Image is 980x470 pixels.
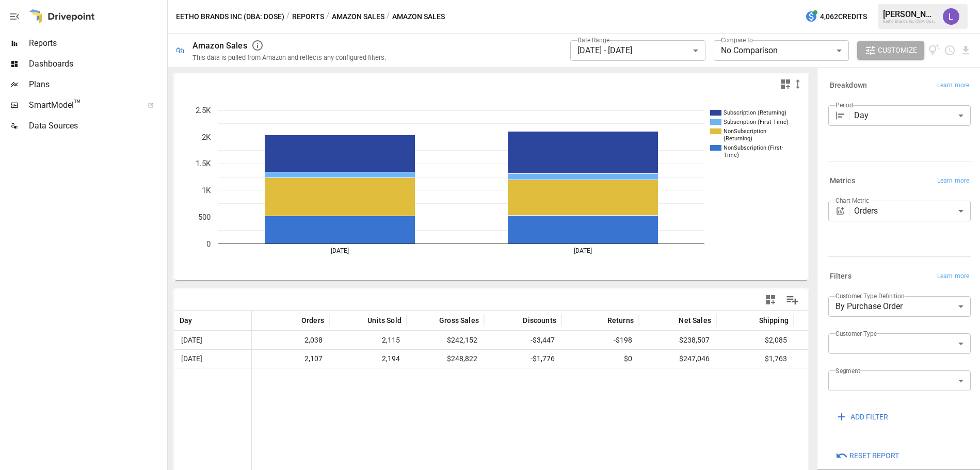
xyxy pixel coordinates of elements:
[714,40,849,61] div: No Comparison
[830,175,855,187] h6: Metrics
[724,119,789,125] text: Subscription (First-Time)
[489,331,556,349] span: -$3,447
[724,144,783,151] text: NonSubscription (First-
[29,78,165,91] span: Plans
[567,350,634,368] span: $0
[387,10,390,23] div: /
[180,350,246,368] span: [DATE]
[836,329,877,338] label: Customer Type
[334,350,401,368] span: 2,194
[301,315,324,326] span: Orders
[960,44,972,56] button: Download report
[176,10,284,23] button: Eetho Brands Inc (DBA: Dose)
[286,10,290,23] div: /
[799,350,866,368] span: $884
[759,315,789,326] span: Shipping
[830,80,867,91] h6: Breakdown
[367,315,401,326] span: Units Sold
[412,331,479,349] span: $242,152
[202,133,211,142] text: 2K
[574,247,592,254] text: [DATE]
[724,135,752,142] text: (Returning)
[257,350,324,368] span: 2,107
[180,331,246,349] span: [DATE]
[828,408,895,426] button: ADD FILTER
[820,10,867,23] span: 4,062 Credits
[937,2,966,31] button: Lindsay North
[412,350,479,368] span: $248,822
[883,19,937,24] div: Eetho Brands Inc (DBA: Dose)
[830,271,852,282] h6: Filters
[836,196,869,205] label: Chart Metric
[937,176,969,186] span: Learn more
[878,44,917,57] span: Customize
[439,315,479,326] span: Gross Sales
[857,41,924,60] button: Customize
[854,105,971,126] div: Day
[724,109,786,116] text: Subscription (Returning)
[202,186,211,195] text: 1K
[849,449,899,462] span: Reset Report
[721,350,789,368] span: $1,763
[781,288,804,312] button: Manage Columns
[928,41,940,60] button: View documentation
[836,101,853,109] label: Period
[29,120,165,132] span: Data Sources
[331,247,349,254] text: [DATE]
[937,80,969,91] span: Learn more
[334,331,401,349] span: 2,115
[721,331,789,349] span: $2,085
[570,40,705,61] div: [DATE] - [DATE]
[944,44,956,56] button: Schedule report
[29,58,165,70] span: Dashboards
[489,350,556,368] span: -$1,776
[721,36,753,44] label: Compare to
[292,10,324,23] button: Reports
[523,315,556,326] span: Discounts
[192,54,386,61] div: This data is pulled from Amazon and reflects any configured filters.
[174,94,798,280] svg: A chart.
[836,366,860,375] label: Segment
[943,8,959,25] img: Lindsay North
[724,128,766,135] text: NonSubscription
[724,152,739,158] text: Time)
[332,10,384,23] button: Amazon Sales
[29,99,136,111] span: SmartModel
[196,159,211,168] text: 1.5K
[679,315,711,326] span: Net Sales
[74,98,81,110] span: ™
[29,37,165,50] span: Reports
[326,10,330,23] div: /
[644,350,711,368] span: $247,046
[883,9,937,19] div: [PERSON_NAME]
[799,331,866,349] span: $54
[206,239,211,249] text: 0
[567,331,634,349] span: -$198
[644,331,711,349] span: $238,507
[198,213,211,222] text: 500
[850,411,888,424] span: ADD FILTER
[828,296,971,317] div: By Purchase Order
[180,315,192,326] span: Day
[176,45,184,55] div: 🛍
[937,271,969,282] span: Learn more
[257,331,324,349] span: 2,038
[801,7,871,26] button: 4,062Credits
[196,106,211,115] text: 2.5K
[854,201,971,221] div: Orders
[607,315,634,326] span: Returns
[192,41,247,51] div: Amazon Sales
[836,291,905,300] label: Customer Type Definition
[577,36,609,44] label: Date Range
[828,447,906,465] button: Reset Report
